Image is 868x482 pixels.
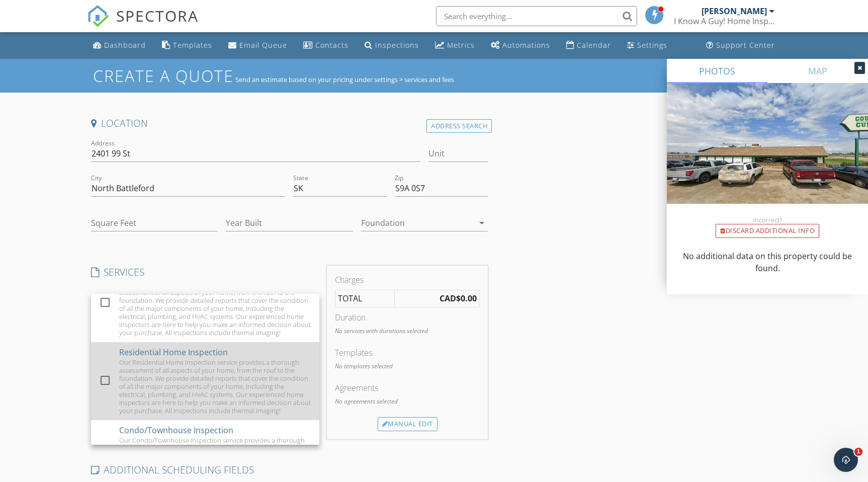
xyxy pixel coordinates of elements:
a: SPECTORA [87,14,199,35]
div: Manual Edit [378,417,438,431]
span: Send an estimate based on your pricing under settings > services and fees [235,75,454,84]
a: MAP [767,59,868,83]
input: Search everything... [436,6,637,26]
p: No services with durations selected [335,327,480,336]
div: Residential Home Inspection [119,346,228,358]
a: PHOTOS [667,59,767,83]
div: Charges [335,274,480,286]
a: Contacts [299,36,353,55]
h1: Create a Quote [93,65,234,87]
iframe: Intercom live chat [834,448,858,472]
p: No additional data on this property could be found. [679,250,856,274]
div: Inspections [375,40,419,50]
div: Templates [335,347,480,359]
div: Dashboard [104,40,146,50]
a: Metrics [431,36,479,55]
p: No agreements selected [335,397,480,406]
div: Contacts [315,40,349,50]
span: SPECTORA [116,5,199,26]
div: Condo/Townhouse Inspection [119,424,233,436]
td: TOTAL [335,290,394,307]
div: Templates [173,40,212,50]
div: Duration [335,311,480,324]
a: Calendar [562,36,615,55]
a: Settings [623,36,671,55]
a: Inspections [361,36,423,55]
div: Metrics [447,40,475,50]
h4: SERVICES [91,266,319,279]
div: Automations [502,40,550,50]
img: streetview [667,83,868,228]
div: Settings [637,40,667,50]
p: No templates selected [335,362,480,371]
a: Templates [158,36,216,55]
i: arrow_drop_down [476,217,488,229]
div: Agreements [335,382,480,394]
a: Support Center [702,36,779,55]
div: Discard Additional info [716,224,819,238]
span: 1 [854,448,862,456]
a: Automations (Basic) [487,36,554,55]
h4: Location [91,117,488,130]
div: Support Center [716,40,775,50]
div: Our Residential Home Inspection service provides a thorough assessment of all aspects of your hom... [119,358,311,415]
div: I Know A Guy! Home Inspections Ltd. [674,16,774,26]
h4: ADDITIONAL SCHEDULING FIELDS [91,463,488,476]
strong: CAD$0.00 [440,293,477,304]
div: Our Apartment Inspection service provides a thorough assessment of all aspects of your home, from... [119,280,311,337]
div: [PERSON_NAME] [702,6,767,16]
div: Email Queue [239,40,287,50]
div: Calendar [577,40,611,50]
div: Incorrect? [667,216,868,224]
a: Dashboard [89,36,150,55]
a: Email Queue [224,36,291,55]
div: Address Search [426,119,492,133]
img: The Best Home Inspection Software - Spectora [87,5,109,27]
